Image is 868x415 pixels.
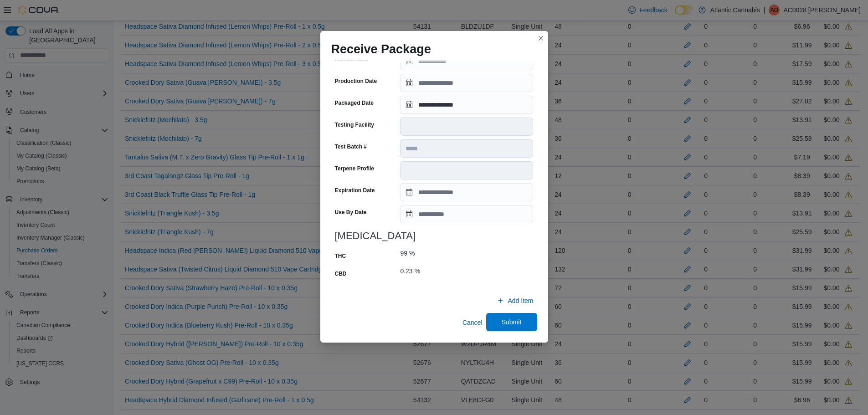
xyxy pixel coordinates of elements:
[335,209,367,216] label: Use By Date
[331,42,431,56] h1: Receive Package
[400,249,407,258] p: 99
[335,143,367,150] label: Test Batch #
[335,121,374,128] label: Testing Facility
[462,318,483,327] span: Cancel
[335,77,377,85] label: Production Date
[400,183,533,201] input: Press the down key to open a popover containing a calendar.
[493,292,537,310] button: Add Item
[335,99,374,107] label: Packaged Date
[400,52,533,70] input: Press the down key to open a popover containing a calendar.
[335,165,374,172] label: Terpene Profile
[335,231,534,241] h3: [MEDICAL_DATA]
[535,33,546,44] button: Closes this modal window
[486,313,537,331] button: Submit
[400,205,533,223] input: Press the down key to open a popover containing a calendar.
[508,296,533,305] span: Add Item
[400,266,412,276] p: 0.23
[459,313,486,332] button: Cancel
[400,96,533,114] input: Press the down key to open a popover containing a calendar.
[335,187,375,194] label: Expiration Date
[335,252,346,260] label: THC
[335,270,347,277] label: CBD
[400,74,533,92] input: Press the down key to open a popover containing a calendar.
[409,249,415,258] div: %
[415,266,420,276] div: %
[502,318,522,327] span: Submit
